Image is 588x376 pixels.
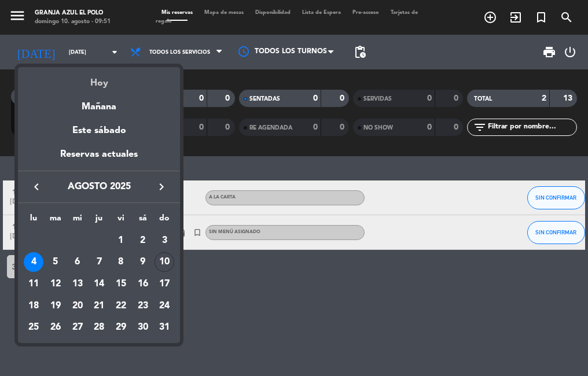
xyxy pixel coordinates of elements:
[132,295,154,317] td: 23 de agosto de 2025
[45,273,67,295] td: 12 de agosto de 2025
[110,317,132,339] td: 29 de agosto de 2025
[68,296,87,316] div: 20
[24,296,43,316] div: 18
[154,230,176,252] td: 3 de agosto de 2025
[23,273,45,295] td: 11 de agosto de 2025
[110,252,132,274] td: 8 de agosto de 2025
[89,296,109,316] div: 21
[155,180,168,194] i: keyboard_arrow_right
[30,180,43,194] i: keyboard_arrow_left
[89,318,109,338] div: 28
[68,318,87,338] div: 27
[45,317,67,339] td: 26 de agosto de 2025
[23,252,45,274] td: 4 de agosto de 2025
[67,252,89,274] td: 6 de agosto de 2025
[68,252,87,272] div: 6
[23,317,45,339] td: 25 de agosto de 2025
[155,252,174,272] div: 10
[23,295,45,317] td: 18 de agosto de 2025
[18,91,180,115] div: Mañana
[46,252,65,272] div: 5
[133,318,153,338] div: 30
[155,296,174,316] div: 24
[154,212,176,230] th: domingo
[133,252,153,272] div: 9
[24,252,43,272] div: 4
[154,273,176,295] td: 17 de agosto de 2025
[26,179,47,194] button: keyboard_arrow_left
[132,230,154,252] td: 2 de agosto de 2025
[132,273,154,295] td: 16 de agosto de 2025
[155,318,174,338] div: 31
[18,147,180,171] div: Reservas actuales
[133,231,153,250] div: 2
[132,317,154,339] td: 30 de agosto de 2025
[67,273,89,295] td: 13 de agosto de 2025
[24,274,43,294] div: 11
[110,212,132,230] th: viernes
[111,252,131,272] div: 8
[88,252,110,274] td: 7 de agosto de 2025
[111,296,131,316] div: 22
[133,296,153,316] div: 23
[154,252,176,274] td: 10 de agosto de 2025
[89,252,109,272] div: 7
[111,274,131,294] div: 15
[155,274,174,294] div: 17
[88,273,110,295] td: 14 de agosto de 2025
[46,318,65,338] div: 26
[89,274,109,294] div: 14
[111,318,131,338] div: 29
[88,317,110,339] td: 28 de agosto de 2025
[23,212,45,230] th: lunes
[132,212,154,230] th: sábado
[45,252,67,274] td: 5 de agosto de 2025
[132,252,154,274] td: 9 de agosto de 2025
[111,231,131,250] div: 1
[151,179,172,194] button: keyboard_arrow_right
[110,295,132,317] td: 22 de agosto de 2025
[18,67,180,91] div: Hoy
[45,212,67,230] th: martes
[18,115,180,147] div: Este sábado
[110,230,132,252] td: 1 de agosto de 2025
[67,317,89,339] td: 27 de agosto de 2025
[154,317,176,339] td: 31 de agosto de 2025
[155,231,174,250] div: 3
[46,274,65,294] div: 12
[23,230,110,252] td: AGO.
[154,295,176,317] td: 24 de agosto de 2025
[88,295,110,317] td: 21 de agosto de 2025
[45,295,67,317] td: 19 de agosto de 2025
[67,212,89,230] th: miércoles
[24,318,43,338] div: 25
[68,274,87,294] div: 13
[47,179,151,194] span: agosto 2025
[88,212,110,230] th: jueves
[133,274,153,294] div: 16
[67,295,89,317] td: 20 de agosto de 2025
[46,296,65,316] div: 19
[110,273,132,295] td: 15 de agosto de 2025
